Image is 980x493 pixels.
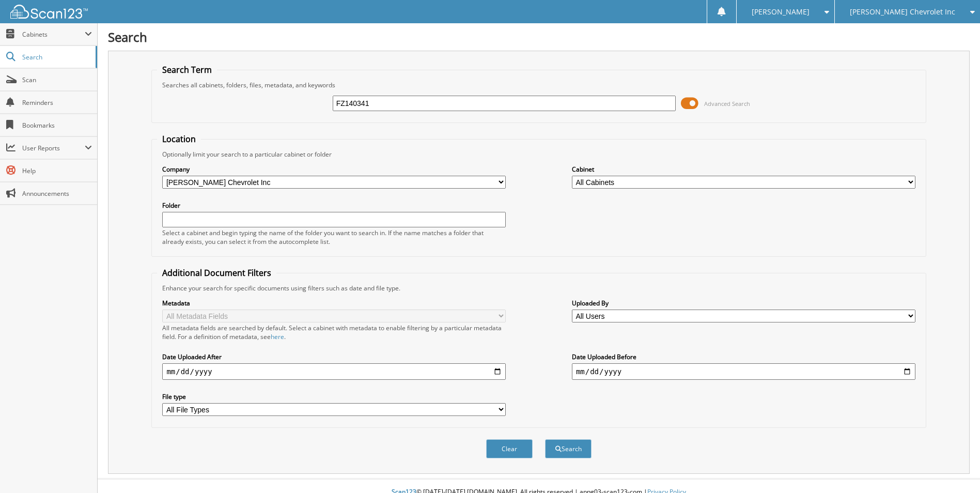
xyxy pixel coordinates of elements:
[157,150,920,159] div: Optionally limit your search to a particular cabinet or folder
[572,352,915,361] label: Date Uploaded Before
[22,98,92,107] span: Reminders
[572,165,915,174] label: Cabinet
[162,165,506,174] label: Company
[162,201,506,210] label: Folder
[157,133,201,145] legend: Location
[22,53,90,61] span: Search
[162,392,506,401] label: File type
[545,439,592,458] button: Search
[162,363,506,380] input: start
[157,64,217,75] legend: Search Term
[22,189,92,198] span: Announcements
[162,352,506,361] label: Date Uploaded After
[108,28,970,45] h1: Search
[486,439,533,458] button: Clear
[157,81,920,89] div: Searches all cabinets, folders, files, metadata, and keywords
[10,5,88,19] img: scan123-logo-white.svg
[157,267,276,279] legend: Additional Document Filters
[157,284,920,292] div: Enhance your search for specific documents using filters such as date and file type.
[22,30,85,39] span: Cabinets
[22,75,92,84] span: Scan
[752,9,810,15] span: [PERSON_NAME]
[162,299,506,307] label: Metadata
[162,323,506,341] div: All metadata fields are searched by default. Select a cabinet with metadata to enable filtering b...
[928,443,980,493] iframe: Chat Widget
[162,228,506,246] div: Select a cabinet and begin typing the name of the folder you want to search in. If the name match...
[572,299,915,307] label: Uploaded By
[850,9,955,15] span: [PERSON_NAME] Chevrolet Inc
[22,121,92,130] span: Bookmarks
[704,100,750,107] span: Advanced Search
[572,363,915,380] input: end
[22,144,85,152] span: User Reports
[22,166,92,175] span: Help
[271,332,284,341] a: here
